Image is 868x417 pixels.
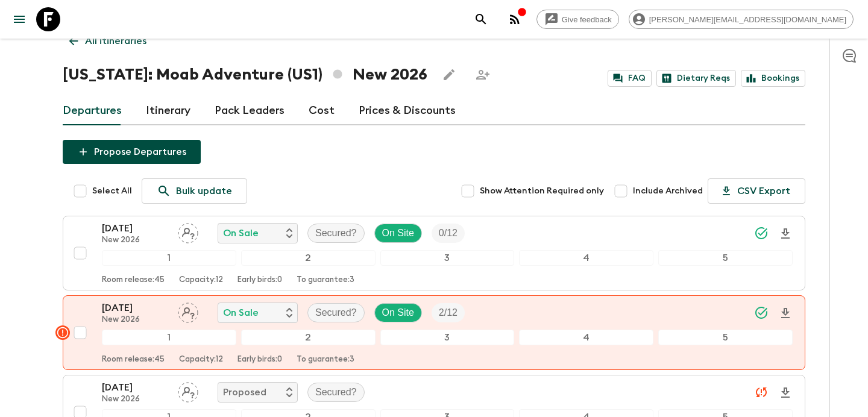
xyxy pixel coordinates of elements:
[63,295,805,370] button: [DATE]New 2026Assign pack leaderOn SaleSecured?On SiteTrip Fill12345Room release:45Capacity:12Ear...
[215,96,285,125] a: Pack Leaders
[754,226,769,240] svg: Synced Successfully
[380,330,515,345] div: 3
[315,306,357,320] p: Secured?
[7,7,31,31] button: menu
[382,306,414,320] p: On Site
[237,355,282,365] p: Early birds: 0
[307,224,365,243] div: Secured?
[102,315,168,325] p: New 2026
[633,185,703,197] span: Include Archived
[178,386,198,395] span: Assign pack leader
[179,275,223,285] p: Capacity: 12
[309,96,335,125] a: Cost
[643,15,853,24] span: [PERSON_NAME][EMAIL_ADDRESS][DOMAIN_NAME]
[102,395,168,404] p: New 2026
[658,250,793,266] div: 5
[102,275,165,285] p: Room release: 45
[380,250,515,266] div: 3
[608,70,652,87] a: FAQ
[297,275,354,285] p: To guarantee: 3
[629,10,854,29] div: [PERSON_NAME][EMAIL_ADDRESS][DOMAIN_NAME]
[437,63,461,87] button: Edit this itinerary
[297,355,354,365] p: To guarantee: 3
[480,185,604,197] span: Show Attention Required only
[63,29,153,53] a: All itineraries
[519,330,653,345] div: 4
[92,185,132,197] span: Select All
[432,224,465,243] div: Trip Fill
[102,355,165,365] p: Room release: 45
[778,386,793,400] svg: Download Onboarding
[102,330,236,345] div: 1
[223,226,259,240] p: On Sale
[315,226,357,240] p: Secured?
[102,221,168,236] p: [DATE]
[241,250,376,266] div: 2
[176,184,232,198] p: Bulk update
[778,227,793,241] svg: Download Onboarding
[102,380,168,395] p: [DATE]
[374,224,422,243] div: On Site
[656,70,736,87] a: Dietary Reqs
[241,330,376,345] div: 2
[223,385,266,400] p: Proposed
[741,70,805,87] a: Bookings
[102,250,236,266] div: 1
[63,96,122,125] a: Departures
[555,15,618,24] span: Give feedback
[102,236,168,245] p: New 2026
[536,10,619,29] a: Give feedback
[658,330,793,345] div: 5
[754,306,769,320] svg: Synced Successfully
[102,301,168,315] p: [DATE]
[142,178,247,204] a: Bulk update
[146,96,190,125] a: Itinerary
[778,306,793,321] svg: Download Onboarding
[469,7,493,31] button: search adventures
[307,303,365,322] div: Secured?
[85,34,146,48] p: All itineraries
[179,355,223,365] p: Capacity: 12
[307,383,365,402] div: Secured?
[374,303,422,322] div: On Site
[432,303,465,322] div: Trip Fill
[471,63,495,87] span: Share this itinerary
[708,178,805,204] button: CSV Export
[63,216,805,290] button: [DATE]New 2026Assign pack leaderOn SaleSecured?On SiteTrip Fill12345Room release:45Capacity:12Ear...
[178,227,198,236] span: Assign pack leader
[237,275,282,285] p: Early birds: 0
[223,306,259,320] p: On Sale
[754,385,769,400] svg: Unable to sync - Check prices and secured
[315,385,357,400] p: Secured?
[439,306,458,320] p: 2 / 12
[63,140,201,164] button: Propose Departures
[382,226,414,240] p: On Site
[359,96,456,125] a: Prices & Discounts
[178,306,198,316] span: Assign pack leader
[519,250,653,266] div: 4
[63,63,427,87] h1: [US_STATE]: Moab Adventure (US1) New 2026
[439,226,458,240] p: 0 / 12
